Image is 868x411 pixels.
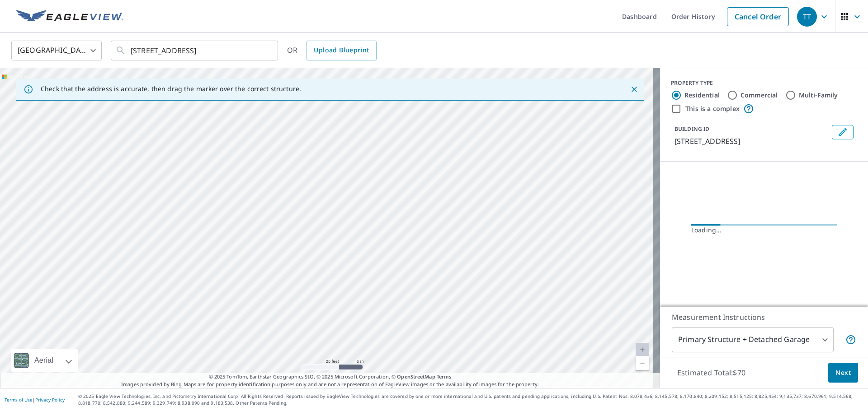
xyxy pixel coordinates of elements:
a: Current Level 20, Zoom Out [636,356,649,370]
p: Measurement Instructions [672,312,856,323]
div: Loading… [691,226,837,235]
a: OpenStreetMap [397,373,435,380]
a: Terms of Use [5,397,33,403]
button: Next [828,363,858,383]
div: OR [287,41,377,60]
p: [STREET_ADDRESS] [675,136,828,147]
input: Search by address or latitude-longitude [131,38,259,63]
a: Cancel Order [727,7,789,26]
label: This is a complex [685,104,740,113]
p: Estimated Total: $70 [670,363,753,383]
a: Terms [437,373,452,380]
button: Edit building 1 [832,125,854,139]
div: Aerial [11,349,78,372]
div: [GEOGRAPHIC_DATA] [11,38,102,63]
a: Upload Blueprint [307,41,376,60]
span: Next [835,367,851,379]
button: Close [628,83,640,95]
label: Residential [684,91,720,100]
a: Current Level 20, Zoom In Disabled [636,343,649,356]
div: Primary Structure + Detached Garage [672,327,834,352]
div: PROPERTY TYPE [671,79,857,87]
p: BUILDING ID [675,125,709,133]
label: Commercial [741,91,778,100]
p: Check that the address is accurate, then drag the marker over the correct structure. [41,85,301,93]
span: © 2025 TomTom, Earthstar Geographics SIO, © 2025 Microsoft Corporation, © [209,373,452,381]
span: Upload Blueprint [314,45,369,56]
p: | [5,397,65,402]
div: Aerial [32,349,56,372]
span: Your report will include the primary structure and a detached garage if one exists. [845,334,856,345]
label: Multi-Family [799,91,838,100]
p: © 2025 Eagle View Technologies, Inc. and Pictometry International Corp. All Rights Reserved. Repo... [78,393,863,406]
img: EV Logo [16,10,123,23]
a: Privacy Policy [35,397,65,403]
div: TT [797,7,817,27]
